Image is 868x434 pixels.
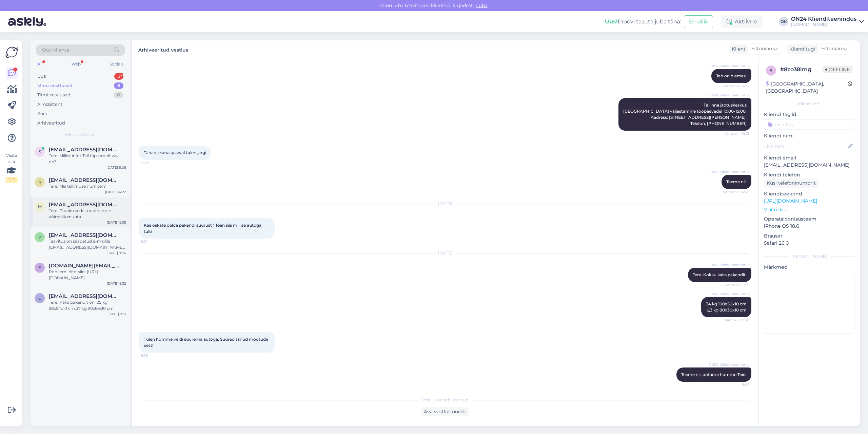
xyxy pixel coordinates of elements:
div: Klienditugi [787,45,815,53]
div: 0 [114,92,123,98]
p: Klienditeekond [764,190,854,197]
div: [DATE] 14:22 [105,189,126,194]
span: Vestlus on arhiveeritud [422,397,469,403]
div: [DATE] 9:34 [106,250,126,256]
div: Kõik [37,110,47,117]
div: Vaata siia [5,152,18,183]
div: Teavitus on saadetud e-mailile [EMAIL_ADDRESS][DOMAIN_NAME] [DATE]. [49,238,126,250]
img: Askly Logo [5,46,18,59]
span: ON24 Klienditeenindus [709,93,749,98]
div: [DATE] [139,201,751,207]
span: ON24 Klienditeenindus [709,291,749,297]
div: Proovi tasuta juba täna: [605,18,681,26]
p: Märkmed [764,264,854,271]
span: Nähtud ✓ 14:12 [724,83,749,89]
p: iPhone OS 18.6 [764,223,854,230]
div: Tere. Mis tellimuse number? [49,183,126,189]
span: smdraakon@gmail.com [49,147,119,153]
div: 3 [114,73,123,80]
span: catandra@vk.com [49,293,119,299]
span: vagr555@gmail.com [49,232,119,238]
span: e-mail.power.ru@mail.ru [49,263,119,269]
p: Kliendi tag'id [764,111,854,118]
button: Emailid [684,15,713,28]
div: All [36,60,44,69]
div: [DATE] 9:35 [107,220,126,225]
div: Kliendi info [764,101,854,107]
span: v [38,234,41,240]
span: Teeme nii. [726,179,747,184]
div: [DATE] 9:31 [107,312,126,317]
div: Tere. Kaks pakendit on. 25 kg 98x54x10 cm 27 kg 90x66x10 cm [49,299,126,312]
span: Kas oskate öelda pakendi suurust? Tean siis millise autoga tulla [144,223,262,234]
span: Nähtud ✓ 9:29 [724,282,749,287]
span: Otsi kliente [42,46,69,54]
p: Brauser [764,232,854,240]
span: 34 kg 100x50x10 cm 6,3 kg 80x30x10 cm [706,301,747,313]
label: Arhiveeritud vestlus [138,44,188,54]
div: [GEOGRAPHIC_DATA], [GEOGRAPHIC_DATA] [766,80,848,95]
div: Web [70,60,82,69]
div: Arhiveeritud [37,120,65,127]
span: Nähtud ✓ 14:12 [724,131,749,136]
p: [EMAIL_ADDRESS][DOMAIN_NAME] [764,162,854,169]
p: Safari 26.0 [764,240,854,247]
span: Nähtud ✓ 14:46 [723,189,749,194]
span: Teeme nii, ootame homme Teid. [681,372,747,377]
div: # 8zo38lmg [780,65,823,74]
span: ON24 Klienditeenindus [709,262,749,267]
p: Operatsioonisüsteem [764,215,854,223]
span: Estonian [751,45,772,53]
span: Nähtud ✓ 9:30 [724,318,749,323]
div: Aktiivne [721,16,763,28]
div: Minu vestlused [37,82,73,89]
input: Lisa tag [764,119,854,130]
span: Tulen homme veidi suurema autoga. Suured tänud mõotude eest! [144,337,269,348]
span: 14:34 [141,160,166,165]
div: [DATE] [139,250,751,256]
p: Vaata edasi ... [764,207,854,213]
div: Tere. Millist infot Teil täpsemalt vaja on? [49,153,126,165]
span: Tere. Kokku kaks pakendit. [693,272,747,277]
span: randojarobin@gmail.com [49,177,119,183]
div: 6 [114,82,123,89]
span: ON24 Klienditeenindus [709,63,749,69]
a: ON24 Klienditeenindus[DOMAIN_NAME] [791,16,864,27]
span: e [38,265,41,270]
div: Rohkem infot siin: [URL][DOMAIN_NAME] [49,269,126,281]
div: [DATE] 9:32 [107,281,126,286]
div: [PERSON_NAME] [764,253,854,260]
b: Uus! [605,18,618,25]
div: Klient [729,45,746,53]
span: 8 [770,68,772,73]
a: [URL][DOMAIN_NAME] [764,198,817,204]
input: Lisa nimi [764,143,847,150]
span: Minu vestlused [65,132,96,138]
span: Tänan, esmaspäeval tulen jargi [144,150,206,155]
div: AI Assistent [37,101,62,108]
p: Kliendi nimi [764,132,854,139]
span: Offline [823,66,852,73]
span: 9:01 [141,239,166,244]
span: ON24 Klienditeenindus [709,362,749,367]
span: ON24 Klienditeenindus [709,169,749,174]
span: Estonian [821,45,842,53]
div: ON24 Klienditeenindus [791,16,856,22]
span: 9:39 [141,353,166,358]
span: Mashinkod@gmail.com [49,202,119,208]
div: [DATE] 9:08 [106,165,126,170]
p: Kliendi email [764,154,854,162]
div: Küsi telefoninumbrit [764,178,818,188]
span: 9:47 [724,382,749,387]
span: Jah on olemas. [716,73,747,78]
div: Ava vestlus uuesti [421,407,469,416]
span: M [38,204,42,209]
p: Kliendi telefon [764,171,854,178]
div: 2 / 3 [5,177,18,183]
div: Tiimi vestlused [37,92,71,98]
div: OK [779,17,788,26]
div: Tere. Paraku seda toodet ei ole võimalik muuta. [49,208,126,220]
span: r [38,180,41,185]
div: Socials [108,60,125,69]
span: Luba [474,2,490,8]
